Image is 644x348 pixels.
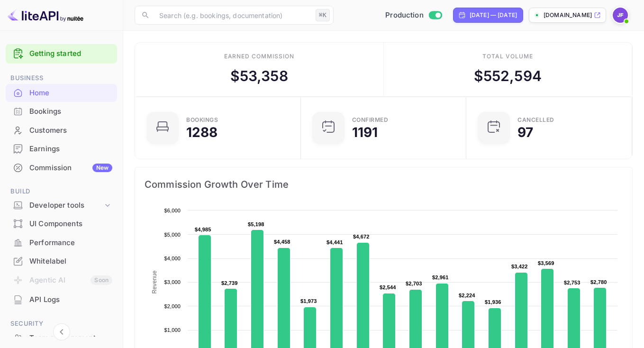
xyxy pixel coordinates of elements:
[544,11,592,19] p: [DOMAIN_NAME]
[511,264,528,269] text: $3,422
[590,279,607,285] text: $2,780
[195,227,211,232] text: $4,985
[316,9,330,21] div: ⌘K
[6,102,117,120] a: Bookings
[300,298,317,304] text: $1,973
[186,117,218,123] div: Bookings
[6,159,117,177] div: CommissionNew
[459,293,475,298] text: $2,224
[6,252,117,270] a: Whitelabel
[470,11,517,19] div: [DATE] — [DATE]
[6,159,117,176] a: CommissionNew
[29,219,112,229] div: UI Components
[485,299,501,305] text: $1,936
[6,319,117,329] span: Security
[6,84,117,102] div: Home
[6,291,117,308] a: API Logs
[29,294,112,305] div: API Logs
[406,281,422,286] text: $2,703
[230,65,288,87] div: $ 53,358
[6,73,117,83] span: Business
[6,215,117,233] div: UI Components
[6,215,117,232] a: UI Components
[352,126,378,139] div: 1191
[29,125,112,136] div: Customers
[29,48,112,59] a: Getting started
[248,221,264,227] text: $5,198
[29,163,112,174] div: Commission
[29,333,112,344] div: Team management
[29,200,103,211] div: Developer tools
[29,88,112,99] div: Home
[92,164,112,172] div: New
[517,126,533,139] div: 97
[327,239,343,245] text: $4,441
[154,6,312,25] input: Search (e.g. bookings, documentation)
[6,234,117,252] div: Performance
[474,65,542,87] div: $ 552,594
[6,121,117,140] div: Customers
[6,197,117,214] div: Developer tools
[385,10,424,21] span: Production
[221,280,238,286] text: $2,739
[224,52,294,61] div: Earned commission
[274,239,290,245] text: $4,458
[186,126,218,139] div: 1288
[6,140,117,157] a: Earnings
[564,280,581,285] text: $2,753
[353,234,370,239] text: $4,672
[380,284,396,290] text: $2,544
[6,291,117,309] div: API Logs
[6,84,117,101] a: Home
[6,329,117,347] a: Team management
[164,232,181,238] text: $5,000
[164,256,181,261] text: $4,000
[6,44,117,64] div: Getting started
[613,8,628,23] img: Jenny Frimer
[432,275,449,280] text: $2,961
[6,102,117,121] div: Bookings
[6,140,117,158] div: Earnings
[6,186,117,197] span: Build
[151,270,158,293] text: Revenue
[29,144,112,155] div: Earnings
[482,52,533,61] div: Total volume
[29,106,112,117] div: Bookings
[164,208,181,213] text: $6,000
[538,260,554,266] text: $3,569
[164,303,181,309] text: $2,000
[53,323,70,340] button: Collapse navigation
[6,252,117,271] div: Whitelabel
[352,117,389,123] div: Confirmed
[29,238,112,248] div: Performance
[145,177,623,192] span: Commission Growth Over Time
[381,10,445,21] div: Switch to Sandbox mode
[29,256,112,267] div: Whitelabel
[517,117,554,123] div: CANCELLED
[6,121,117,139] a: Customers
[8,8,83,23] img: LiteAPI logo
[6,234,117,251] a: Performance
[164,279,181,285] text: $3,000
[164,327,181,333] text: $1,000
